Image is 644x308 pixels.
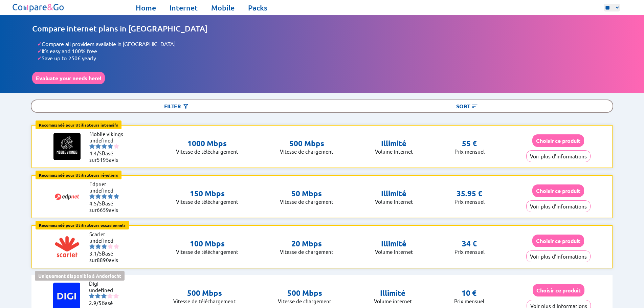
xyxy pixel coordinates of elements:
[89,144,95,149] img: starnr1
[374,288,412,298] p: Illimité
[375,198,413,205] p: Volume internet
[526,150,591,162] button: Voir plus d'informations
[101,293,107,299] img: starnr3
[89,280,128,287] li: Digi
[176,248,238,255] p: Vitesse de télé­chargement
[31,100,322,112] div: Filter
[211,3,235,13] a: Mobile
[454,148,485,155] p: Prix mensuel
[89,244,95,249] img: starnr1
[375,148,413,155] p: Volume internet
[532,134,584,147] button: Choisir ce produit
[182,103,189,110] img: Button open the filtering menu
[526,200,591,212] button: Voir plus d'informations
[108,244,113,249] img: starnr4
[108,194,113,199] img: starnr4
[89,200,130,213] li: Basé sur avis
[114,244,119,249] img: starnr5
[37,54,612,62] li: Save up to 250€ yearly
[37,40,42,47] span: ✓
[375,189,413,198] p: Illimité
[532,137,584,144] a: Choisir ce produit
[39,222,126,228] b: Recommandé pour Utilisateurs occasionnels
[89,200,102,206] span: 4.5/5
[108,144,113,149] img: starnr4
[89,293,94,299] img: starnr1
[176,189,238,198] p: 150 Mbps
[375,139,413,148] p: Illimité
[170,3,198,13] a: Internet
[39,172,118,178] b: Recommandé pour Utilisateurs réguliers
[32,24,612,34] h1: Compare internet plans in [GEOGRAPHIC_DATA]
[375,239,413,248] p: Illimité
[37,40,612,47] li: Compare all providers available in [GEOGRAPHIC_DATA]
[95,194,101,199] img: starnr2
[176,139,238,148] p: 1000 Mbps
[114,194,119,199] img: starnr5
[37,54,42,62] span: ✓
[462,239,477,248] p: 34 €
[462,288,476,298] p: 10 €
[454,198,485,205] p: Prix mensuel
[89,137,130,144] li: undefined
[526,253,591,260] a: Voir plus d'informations
[114,144,119,149] img: starnr5
[107,293,113,299] img: starnr4
[532,188,584,194] a: Choisir ce produit
[89,181,130,187] li: Edpnet
[95,293,101,299] img: starnr2
[38,273,121,279] b: Uniquement disponible à Anderlecht
[176,198,238,205] p: Vitesse de télé­chargement
[102,244,107,249] img: starnr3
[278,288,331,298] p: 500 Mbps
[280,148,333,155] p: Vitesse de chargement
[280,239,333,248] p: 20 Mbps
[173,298,236,304] p: Vitesse de télé­chargement
[280,198,333,205] p: Vitesse de chargement
[248,3,267,13] a: Packs
[11,2,66,14] img: Logo of Compare&Go
[89,150,102,156] span: 4.4/5
[89,287,128,293] li: undefined
[97,257,109,263] span: 8890
[102,144,107,149] img: starnr3
[89,300,102,306] span: 2.9/5
[113,293,119,299] img: starnr5
[375,248,413,255] p: Volume internet
[278,298,331,304] p: Vitesse de chargement
[532,184,584,197] button: Choisir ce produit
[173,288,236,298] p: 500 Mbps
[53,233,81,260] img: Logo of Scarlet
[136,3,156,13] a: Home
[322,100,613,112] div: Sort
[102,194,107,199] img: starnr3
[32,72,105,84] button: Evaluate your needs here!
[533,287,584,293] a: Choisir ce produit
[280,248,333,255] p: Vitesse de chargement
[176,148,238,155] p: Vitesse de télé­chargement
[97,206,109,213] span: 6659
[280,139,333,148] p: 500 Mbps
[471,103,478,110] img: Button open the sorting menu
[89,231,130,237] li: Scarlet
[526,153,591,159] a: Voir plus d'informations
[532,235,584,247] button: Choisir ce produit
[39,122,118,128] b: Recommandé pour Utilisateurs intensifs
[89,150,130,163] li: Basé sur avis
[89,187,130,194] li: undefined
[526,250,591,262] button: Voir plus d'informations
[37,47,612,54] li: It's easy and 100% free
[53,133,81,160] img: Logo of Mobile vikings
[533,284,584,296] button: Choisir ce produit
[176,239,238,248] p: 100 Mbps
[89,131,130,137] li: Mobile vikings
[95,144,101,149] img: starnr2
[532,238,584,244] a: Choisir ce produit
[462,139,477,148] p: 55 €
[97,156,109,163] span: 5195
[89,250,130,263] li: Basé sur avis
[89,194,95,199] img: starnr1
[526,203,591,210] a: Voir plus d'informations
[457,189,482,198] p: 35.95 €
[37,47,42,54] span: ✓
